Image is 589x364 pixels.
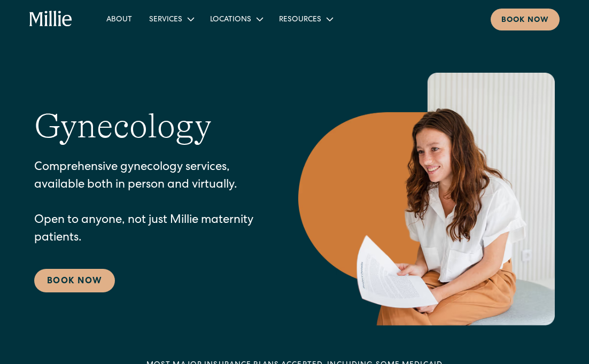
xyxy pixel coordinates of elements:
[98,10,141,28] a: About
[29,11,72,27] a: home
[201,10,270,28] div: Locations
[34,159,255,247] p: Comprehensive gynecology services, available both in person and virtually. Open to anyone, not ju...
[298,73,555,326] img: Smiling woman holding documents during a consultation, reflecting supportive guidance in maternit...
[270,10,340,28] div: Resources
[501,15,549,26] div: Book now
[34,269,115,292] a: Book Now
[141,10,201,28] div: Services
[279,14,321,26] div: Resources
[34,106,212,147] h1: Gynecology
[210,14,251,26] div: Locations
[149,14,182,26] div: Services
[491,9,560,30] a: Book now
